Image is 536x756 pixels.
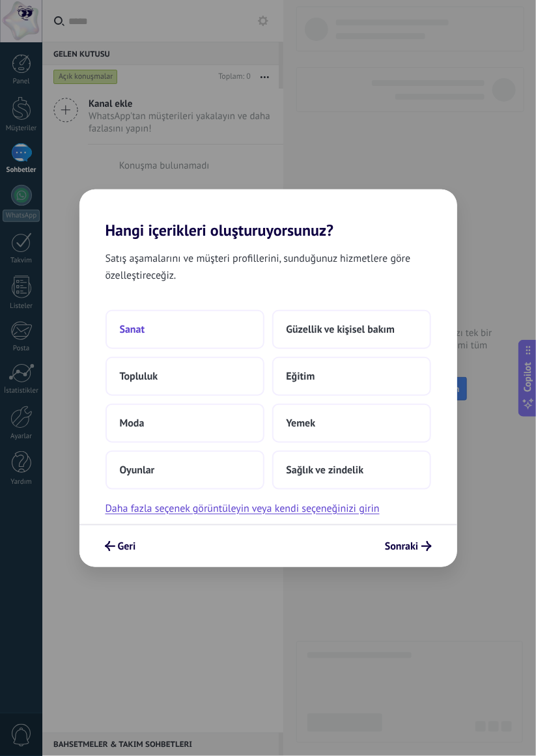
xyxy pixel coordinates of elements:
[120,464,155,477] span: Oyunlar
[106,451,264,490] button: Oyunlar
[106,500,380,517] button: Daha fazla seçenek görüntüleyin veya kendi seçeneğinizi girin
[120,370,158,383] span: Topluluk
[106,250,431,284] span: Satış aşamalarını ve müşteri profillerini, sunduğunuz hizmetlere göre özelleştireceğiz.
[379,535,438,557] button: Sonraki
[120,417,145,430] span: Moda
[287,464,364,477] span: Sağlık ve zindelik
[120,323,145,336] span: Sanat
[287,417,316,430] span: Yemek
[106,357,264,396] button: Topluluk
[272,310,431,349] button: Güzellik ve kişisel bakım
[99,535,142,557] button: Geri
[287,370,315,383] span: Eğitim
[106,404,264,443] button: Moda
[385,542,419,551] span: Sonraki
[272,357,431,396] button: Eğitim
[272,404,431,443] button: Yemek
[272,451,431,490] button: Sağlık ve zindelik
[106,310,264,349] button: Sanat
[287,323,395,336] span: Güzellik ve kişisel bakım
[118,542,136,551] span: Geri
[79,189,457,240] h2: Hangi içerikleri oluşturuyorsunuz?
